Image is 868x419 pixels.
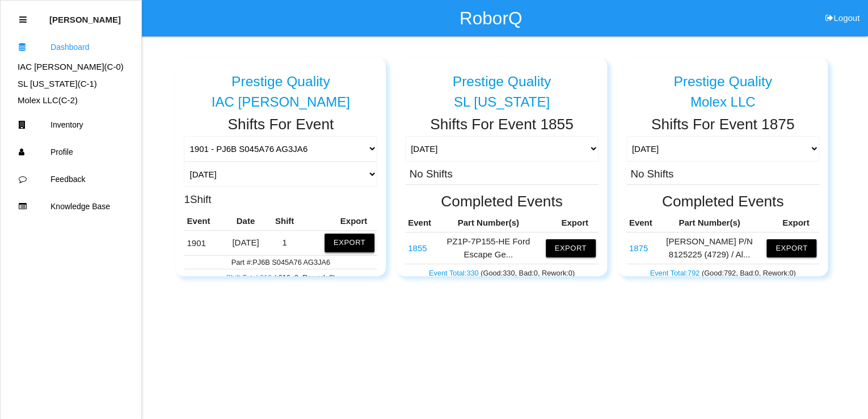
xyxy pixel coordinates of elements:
[325,234,374,252] button: Export
[626,214,655,232] th: Event
[429,269,481,277] a: Event Total:330
[184,95,377,109] div: IAC [PERSON_NAME]
[408,243,427,253] a: 1855
[626,193,820,210] h2: Completed Events
[766,239,816,257] button: Export
[19,6,27,33] div: Close
[764,214,819,232] th: Export
[626,116,820,133] h2: Shifts For Event 1875
[184,231,223,255] td: PJ6B S045A76 AG3JA6
[184,255,377,269] td: Part #: PJ6B S045A76 AG3JA6
[184,192,211,206] h3: 1 Shift
[268,212,301,231] th: Shift
[18,62,124,71] a: IAC [PERSON_NAME](C-0)
[301,212,377,231] th: Export
[268,231,301,255] td: 1
[1,78,141,91] div: SL Tennessee's Dashboard
[1,33,141,61] a: Dashboard
[226,273,273,282] a: Shift Total:616
[434,232,543,264] td: PZ1P-7P155-HE Ford Escape Ge...
[629,243,648,253] a: 1875
[1,193,141,220] a: Knowledge Base
[405,65,599,110] a: Prestige Quality SL [US_STATE]
[434,214,543,232] th: Part Number(s)
[650,269,701,277] a: Event Total:792
[543,214,599,232] th: Export
[224,212,268,231] th: Date
[655,232,764,264] td: [PERSON_NAME] P/N 8125225 (4729) / Al...
[546,239,596,257] button: Export
[626,65,820,110] a: Prestige Quality Molex LLC
[405,116,599,133] h2: Shifts For Event 1855
[626,232,655,264] td: Alma P/N 8125225 (4729) / Alma P/N 8125693 (4739)
[655,214,764,232] th: Part Number(s)
[18,79,97,88] a: SL [US_STATE](C-1)
[184,212,223,231] th: Event
[18,95,78,105] a: Molex LLC(C-2)
[184,65,377,110] a: Prestige Quality IAC [PERSON_NAME]
[408,265,596,278] p: (Good: 330 , Bad: 0 , Rework: 0 )
[405,232,434,264] td: PZ1P-7P155-HE Ford Escape Gear Shift Assy
[1,166,141,193] a: Feedback
[187,270,374,283] p: ( : 616 , : 0 , Rework: 0 )
[231,74,330,89] h5: Prestige Quality
[405,95,599,109] div: SL [US_STATE]
[453,74,551,89] h5: Prestige Quality
[184,116,377,133] h2: Shifts For Event
[630,166,673,180] h3: No Shifts
[405,193,599,210] h2: Completed Events
[410,166,453,180] h3: No Shifts
[629,265,817,278] p: (Good: 792 , Bad: 0 , Rework: 0 )
[1,61,141,74] div: IAC Alma's Dashboard
[1,138,141,166] a: Profile
[1,111,141,138] a: Inventory
[49,6,121,24] p: Thomas Sontag
[224,231,268,255] td: [DATE]
[405,214,434,232] th: Event
[626,95,820,109] div: Molex LLC
[1,94,141,107] div: Molex LLC's Dashboard
[673,74,772,89] h5: Prestige Quality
